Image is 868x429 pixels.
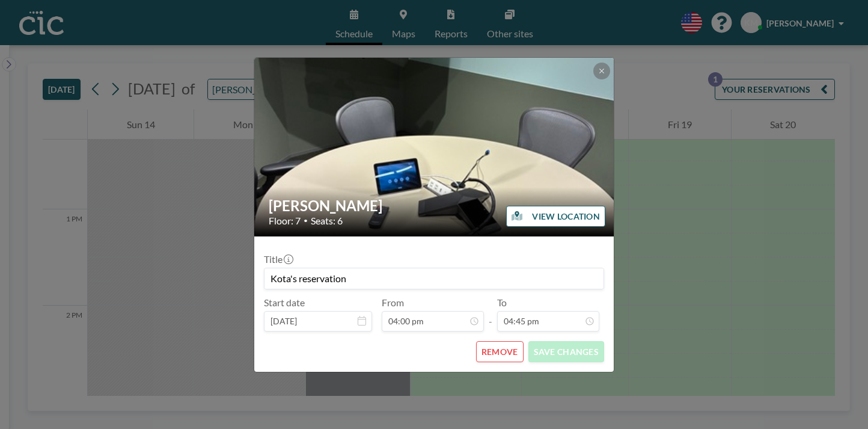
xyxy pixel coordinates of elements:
label: From [382,297,404,309]
label: Start date [264,297,305,309]
span: Seats: 6 [311,215,343,227]
button: VIEW LOCATION [506,206,605,227]
label: Title [264,253,292,265]
span: - [489,301,492,327]
span: Floor: 7 [269,215,301,227]
h2: [PERSON_NAME] [269,197,601,215]
label: To [497,297,507,309]
button: REMOVE [476,341,524,362]
button: SAVE CHANGES [528,341,604,362]
input: (No title) [264,268,604,289]
span: • [304,216,308,225]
